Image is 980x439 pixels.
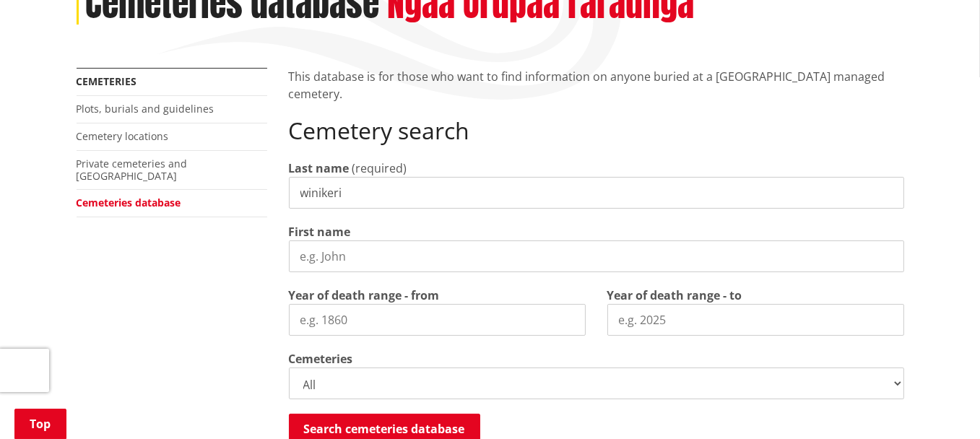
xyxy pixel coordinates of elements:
[14,409,66,439] a: Top
[607,304,904,336] input: e.g. 2025
[914,378,966,430] iframe: Messenger Launcher
[352,160,407,176] span: (required)
[77,129,169,143] a: Cemetery locations
[289,223,351,240] label: First name
[289,68,904,103] p: This database is for those who want to find information on anyone buried at a [GEOGRAPHIC_DATA] m...
[77,157,188,183] a: Private cemeteries and [GEOGRAPHIC_DATA]
[289,160,350,177] label: Last name
[77,196,181,209] a: Cemeteries database
[289,287,440,304] label: Year of death range - from
[289,177,904,209] input: e.g. Smith
[289,350,353,368] label: Cemeteries
[77,102,214,116] a: Plots, burials and guidelines
[289,117,904,144] h2: Cemetery search
[607,287,742,304] label: Year of death range - to
[77,74,137,88] a: Cemeteries
[289,304,586,336] input: e.g. 1860
[289,240,904,272] input: e.g. John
